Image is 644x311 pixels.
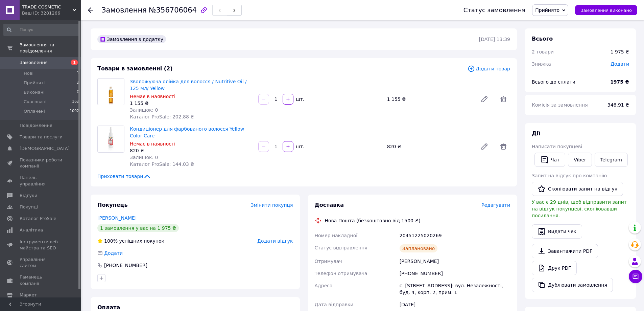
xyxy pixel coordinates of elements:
span: Товари в замовленні (2) [97,65,173,72]
span: №356706064 [149,6,197,14]
button: Дублювати замовлення [532,278,613,292]
span: Показники роботи компанії [20,157,63,169]
span: Каталог ProSale: 144.03 ₴ [130,161,194,167]
button: Замовлення виконано [575,5,637,15]
div: Ваш ID: 3281266 [22,10,81,16]
span: Залишок: 0 [130,107,158,113]
div: 820 ₴ [130,147,253,154]
a: Редагувати [478,92,491,106]
span: Доставка [315,202,344,208]
span: Комісія за замовлення [532,102,588,108]
div: 1 155 ₴ [384,94,475,104]
span: Додати відгук [257,238,293,244]
span: 2 товари [532,49,554,54]
span: Гаманець компанії [20,274,63,286]
span: Запит на відгук про компанію [532,173,607,178]
span: Замовлення [101,6,147,14]
div: [DATE] [398,298,511,311]
span: Немає в наявності [130,141,175,147]
span: Каталог ProSale: 202.88 ₴ [130,114,194,119]
div: [PHONE_NUMBER] [103,262,148,269]
span: Змінити покупця [251,202,293,208]
a: Telegram [595,153,628,167]
a: Редагувати [478,140,491,153]
span: Відгуки [20,193,37,199]
span: Всього [532,36,553,42]
span: Виконані [24,89,45,95]
span: Всього до сплати [532,79,575,85]
div: 1 155 ₴ [130,100,253,107]
span: 162 [72,99,79,105]
button: Скопіювати запит на відгук [532,182,623,196]
button: Чат з покупцем [629,270,642,283]
a: Завантажити PDF [532,244,598,258]
span: Аналітика [20,227,43,233]
span: 2 [77,80,79,86]
span: Статус відправлення [315,245,367,250]
div: шт. [294,96,305,103]
span: Номер накладної [315,233,358,238]
span: Прийняті [24,80,45,86]
span: 100% [104,238,118,244]
span: 346.91 ₴ [607,102,629,108]
span: Товари та послуги [20,134,63,140]
span: Видалити [497,92,510,106]
span: Немає в наявності [130,94,175,99]
span: Покупці [20,204,38,210]
span: Замовлення та повідомлення [20,42,81,54]
span: Телефон отримувача [315,271,367,276]
span: 1002 [70,108,79,114]
div: успішних покупок [97,238,164,244]
span: Управління сайтом [20,257,63,269]
time: [DATE] 13:39 [479,37,510,42]
span: 1 [71,60,78,65]
a: Друк PDF [532,261,577,275]
div: [PERSON_NAME] [398,255,511,267]
span: Знижка [532,61,551,67]
span: Повідомлення [20,123,52,129]
span: Інструменти веб-майстра та SEO [20,239,63,251]
span: Написати покупцеві [532,144,582,149]
span: Маркет [20,292,37,298]
span: 1 [77,70,79,76]
div: 20451225020269 [398,229,511,242]
span: Оплата [97,304,120,311]
input: Пошук [3,24,80,36]
span: 0 [77,89,79,95]
button: Чат [534,153,565,167]
span: Додати [104,250,123,256]
div: Статус замовлення [463,7,526,14]
div: 1 замовлення у вас на 1 975 ₴ [97,224,179,232]
span: У вас є 29 днів, щоб відправити запит на відгук покупцеві, скопіювавши посилання. [532,199,627,218]
div: с. [STREET_ADDRESS]: вул. Незалежності, буд. 4, корп. 2, прим. 1 [398,280,511,298]
div: Заплановано [400,244,438,252]
span: Панель управління [20,175,63,187]
div: шт. [294,143,305,150]
span: Прийнято [535,7,559,13]
img: Кондиціонер для фарбованого волосся Yellow Color Care [107,126,115,152]
div: Замовлення з додатку [97,35,166,43]
span: Адреса [315,283,333,288]
span: Додати [611,61,629,67]
div: Повернутися назад [88,7,93,14]
span: TRADE COSMETIC [22,4,73,10]
span: Редагувати [481,202,510,208]
span: Нові [24,70,33,76]
div: 1 975 ₴ [611,48,629,55]
span: Дата відправки [315,302,354,307]
span: Додати товар [468,65,510,72]
button: Видати чек [532,224,582,239]
span: Замовлення [20,60,48,66]
span: Приховати товари [97,173,151,180]
a: [PERSON_NAME] [97,215,137,221]
div: [PHONE_NUMBER] [398,267,511,280]
span: Замовлення виконано [580,8,632,13]
div: 820 ₴ [384,142,475,151]
span: Отримувач [315,259,342,264]
span: Каталог ProSale [20,216,56,222]
img: Зволожуюча олійка для волосся / Nutritive Oil / 125 мл/ Yellow [101,79,120,105]
a: Кондиціонер для фарбованого волосся Yellow Color Care [130,126,244,138]
div: Нова Пошта (безкоштовно від 1500 ₴) [323,217,422,224]
span: Оплачені [24,108,45,114]
span: Покупець [97,202,128,208]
